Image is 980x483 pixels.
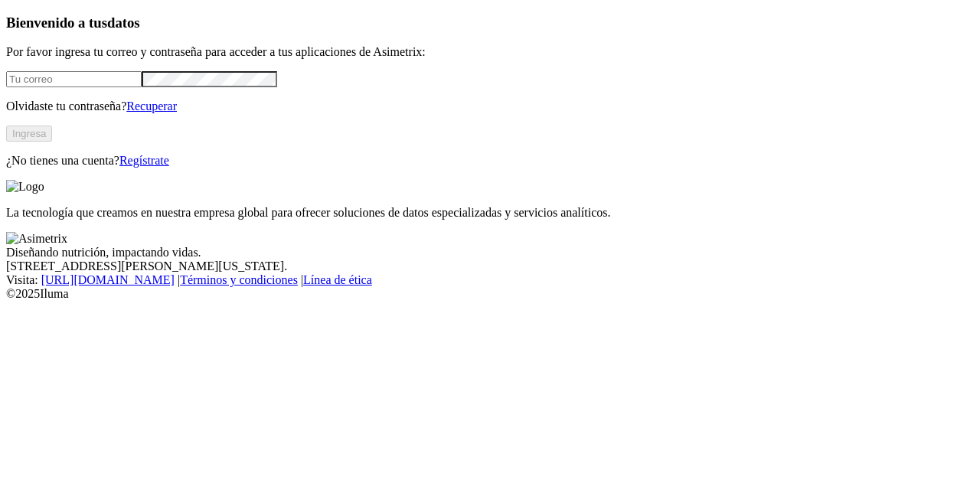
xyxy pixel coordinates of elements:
img: Logo [6,180,44,194]
input: Tu correo [6,71,142,87]
p: Olvidaste tu contraseña? [6,100,974,113]
div: Diseñando nutrición, impactando vidas. [6,246,974,259]
div: [STREET_ADDRESS][PERSON_NAME][US_STATE]. [6,259,974,273]
div: © 2025 Iluma [6,287,974,301]
span: datos [107,15,140,31]
a: [URL][DOMAIN_NAME] [41,273,175,286]
h3: Bienvenido a tus [6,15,974,31]
p: ¿No tienes una cuenta? [6,154,974,168]
button: Ingresa [6,126,52,142]
a: Términos y condiciones [180,273,298,286]
a: Recuperar [126,100,177,113]
a: Regístrate [119,154,169,167]
a: Línea de ética [303,273,372,286]
p: La tecnología que creamos en nuestra empresa global para ofrecer soluciones de datos especializad... [6,206,974,220]
div: Visita : | | [6,273,974,287]
img: Asimetrix [6,232,67,246]
p: Por favor ingresa tu correo y contraseña para acceder a tus aplicaciones de Asimetrix: [6,45,974,59]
